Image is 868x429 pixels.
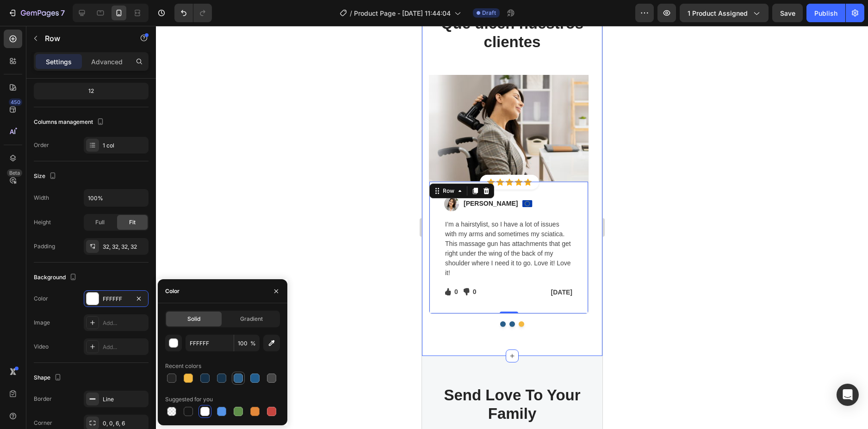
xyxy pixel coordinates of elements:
[129,218,136,227] span: Fit
[34,141,49,149] div: Order
[95,262,151,271] p: [DATE]
[34,294,48,303] div: Color
[4,4,69,22] button: 7
[19,161,34,169] div: Row
[103,141,146,150] div: 1 col
[814,8,837,18] div: Publish
[87,295,93,301] button: Dot
[103,419,146,428] div: 0, 0, 6, 6
[8,360,173,397] p: Send Love To Your Family
[22,171,37,185] img: Alt Image
[187,315,200,323] span: Solid
[34,242,55,251] div: Padding
[45,33,124,44] p: Row
[97,295,102,301] button: Dot
[42,173,96,183] p: [PERSON_NAME]
[34,170,58,183] div: Size
[84,190,148,206] input: Auto
[46,57,72,67] p: Settings
[165,287,180,295] div: Color
[240,315,263,323] span: Gradient
[34,343,49,351] div: Video
[61,7,65,18] p: 7
[91,57,123,67] p: Advanced
[174,4,212,22] div: Undo/Redo
[78,295,84,301] button: Dot
[103,343,146,351] div: Add...
[186,335,234,351] input: Eg: FFFFFF
[688,8,748,18] span: 1 product assigned
[350,8,352,18] span: /
[806,4,845,22] button: Publish
[34,271,79,284] div: Background
[165,395,213,404] div: Suggested for you
[354,8,451,18] span: Product Page - [DATE] 11:44:04
[36,85,147,98] div: 12
[680,4,769,22] button: 1 product assigned
[7,169,22,177] div: Beta
[34,395,52,403] div: Border
[103,295,130,303] div: FFFFFF
[34,116,106,129] div: Columns management
[34,194,49,202] div: Width
[34,419,52,427] div: Corner
[165,362,201,370] div: Recent colors
[422,26,602,429] iframe: Design area
[837,384,859,406] div: Open Intercom Messenger
[482,9,496,17] span: Draft
[34,319,50,327] div: Image
[100,174,111,181] img: Alt Image
[9,98,22,106] div: 450
[103,319,146,327] div: Add...
[250,339,256,348] span: %
[23,194,150,252] p: I’m a hairstylist, so I have a lot of issues with my arms and sometimes my sciatica. This massage...
[34,372,63,384] div: Shape
[780,9,795,17] span: Save
[95,218,105,227] span: Full
[8,403,173,416] p: Guaranteed Delivery by Mother’s Day
[32,261,36,271] p: 0
[103,243,146,251] div: 32, 32, 32, 32
[51,261,55,271] p: 0
[7,49,167,155] img: Alt Image
[34,218,51,227] div: Height
[103,395,146,404] div: Line
[772,4,803,22] button: Save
